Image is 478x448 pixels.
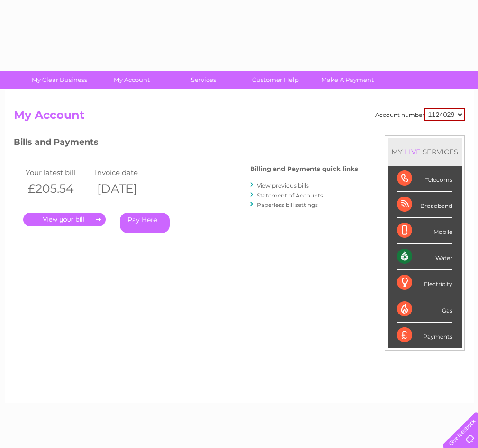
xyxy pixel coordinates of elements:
a: Services [164,71,243,89]
div: Broadband [397,192,452,218]
a: My Clear Business [20,71,99,89]
div: Gas [397,296,452,323]
h2: My Account [14,108,465,126]
a: . [23,213,106,226]
td: Invoice date [92,166,162,179]
a: My Account [92,71,171,89]
h4: Billing and Payments quick links [250,165,358,172]
div: Account number [375,108,465,121]
div: MY SERVICES [388,138,462,165]
a: Customer Help [236,71,315,89]
a: Make A Payment [308,71,387,89]
div: Payments [397,323,452,348]
a: Paperless bill settings [257,201,318,208]
h3: Bills and Payments [14,135,358,152]
div: Electricity [397,270,452,296]
a: Pay Here [120,213,170,233]
a: View previous bills [257,182,309,189]
div: Mobile [397,218,452,244]
td: Your latest bill [23,166,92,179]
div: Telecoms [397,166,452,192]
a: Statement of Accounts [257,192,323,199]
div: Water [397,244,452,270]
th: £205.54 [23,179,92,198]
th: [DATE] [92,179,162,198]
div: LIVE [403,147,423,156]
